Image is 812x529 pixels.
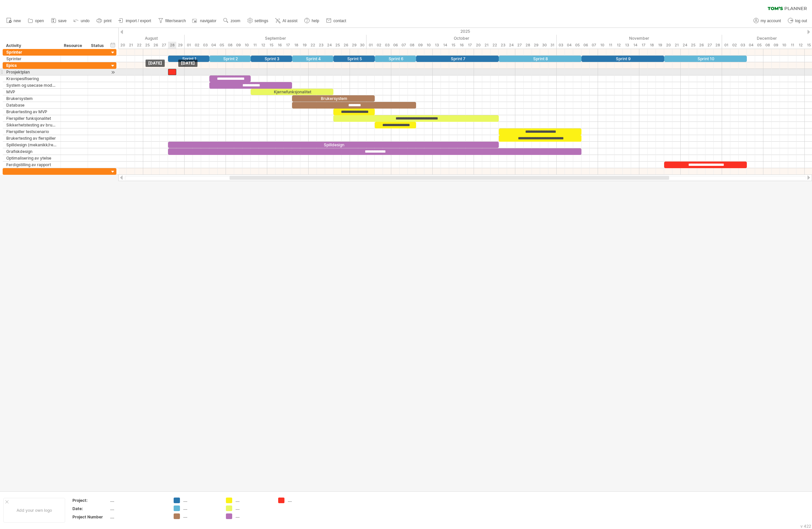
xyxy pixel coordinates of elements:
div: Thursday, 4 December 2025 [747,42,755,49]
div: Friday, 21 November 2025 [672,42,681,49]
div: Wednesday, 8 October 2025 [408,42,416,49]
div: Status [91,42,106,49]
div: Tuesday, 25 November 2025 [689,42,697,49]
a: open [26,17,46,25]
a: zoom [222,17,242,25]
div: Monday, 1 September 2025 [185,42,193,49]
div: Thursday, 28 August 2025 [168,42,176,49]
div: Tuesday, 7 October 2025 [400,42,408,49]
div: Wednesday, 10 September 2025 [242,42,251,49]
div: October 2025 [366,35,557,42]
div: Thursday, 23 October 2025 [499,42,507,49]
div: Brukersystem [292,95,375,102]
div: Thursday, 27 November 2025 [705,42,714,49]
div: Sprint 3 [251,56,292,62]
div: Sprinter [6,56,57,62]
div: Kravspesifisering [6,75,57,82]
div: Friday, 5 December 2025 [755,42,763,49]
div: Tuesday, 9 September 2025 [234,42,242,49]
div: .... [110,498,166,503]
div: Tuesday, 11 November 2025 [606,42,615,49]
div: Thursday, 11 December 2025 [788,42,796,49]
a: contact [324,17,348,25]
div: Wednesday, 17 September 2025 [284,42,292,49]
div: Spilldesign [168,142,499,148]
a: filter/search [156,17,188,25]
a: log out [786,17,809,25]
div: Wednesday, 22 October 2025 [491,42,499,49]
div: Tuesday, 21 October 2025 [482,42,491,49]
div: Friday, 3 October 2025 [383,42,391,49]
div: Monday, 10 November 2025 [598,42,606,49]
div: Thursday, 30 October 2025 [540,42,548,49]
div: Monday, 1 December 2025 [722,42,730,49]
div: November 2025 [557,35,722,42]
div: Project: [72,498,109,503]
div: Tuesday, 26 August 2025 [151,42,160,49]
div: scroll to activity [110,69,116,76]
div: .... [183,498,219,503]
div: Monday, 15 September 2025 [267,42,276,49]
div: Friday, 31 October 2025 [548,42,557,49]
div: Sikkerhetstesting av brukersystem [6,122,57,128]
span: save [58,19,66,23]
div: ​ [168,69,176,75]
div: Monday, 17 November 2025 [639,42,648,49]
span: import / export [126,19,151,23]
div: Epics [6,62,57,69]
div: Thursday, 21 August 2025 [127,42,135,49]
div: Sprinter [6,49,57,55]
div: Wednesday, 24 September 2025 [325,42,333,49]
div: Thursday, 16 October 2025 [457,42,466,49]
div: Tuesday, 16 September 2025 [276,42,284,49]
div: Tuesday, 9 December 2025 [772,42,780,49]
div: Spilldesign (mekanikk/regler) [6,142,57,148]
div: Sprint 5 [333,56,375,62]
div: Wednesday, 20 August 2025 [118,42,127,49]
div: Kjernefunksjonalitet [251,89,333,95]
div: Wednesday, 29 October 2025 [532,42,540,49]
div: Brukertesting av flerspiller [6,135,57,141]
div: Project Number [72,514,109,520]
div: Tuesday, 2 December 2025 [730,42,739,49]
span: undo [81,19,90,23]
div: Monday, 3 November 2025 [557,42,565,49]
a: save [49,17,68,25]
div: Friday, 5 September 2025 [218,42,226,49]
div: Date: [72,506,109,511]
a: AI assist [274,17,299,25]
div: Thursday, 20 November 2025 [664,42,672,49]
div: Thursday, 9 October 2025 [416,42,424,49]
div: Sprint 1 [168,56,209,62]
a: navigator [191,17,218,25]
div: Friday, 12 September 2025 [259,42,267,49]
div: Friday, 17 October 2025 [466,42,474,49]
div: Thursday, 18 September 2025 [292,42,300,49]
div: Tuesday, 23 September 2025 [317,42,325,49]
div: Wednesday, 19 November 2025 [656,42,664,49]
div: Wednesday, 5 November 2025 [573,42,581,49]
div: Monday, 25 August 2025 [143,42,151,49]
div: Grafiskdesign [6,148,57,155]
a: new [5,17,23,25]
div: Friday, 29 August 2025 [176,42,185,49]
div: Database [6,102,57,108]
div: .... [235,513,272,519]
div: Thursday, 13 November 2025 [623,42,631,49]
div: .... [235,498,272,503]
div: Sprint 8 [499,56,581,62]
div: Friday, 26 September 2025 [342,42,350,49]
div: Tuesday, 14 October 2025 [441,42,449,49]
div: .... [110,514,166,520]
div: Flerspiller testscenario [6,128,57,135]
div: Brukersystem [6,95,57,102]
div: System og usecase modellering [6,82,57,88]
div: Add your own logo [3,498,65,523]
span: AI assist [282,19,297,23]
a: import / export [117,17,153,25]
div: Friday, 22 August 2025 [135,42,143,49]
div: Wednesday, 10 December 2025 [780,42,788,49]
div: Sprint 2 [209,56,251,62]
div: [DATE] [178,60,197,67]
div: Friday, 10 October 2025 [424,42,433,49]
